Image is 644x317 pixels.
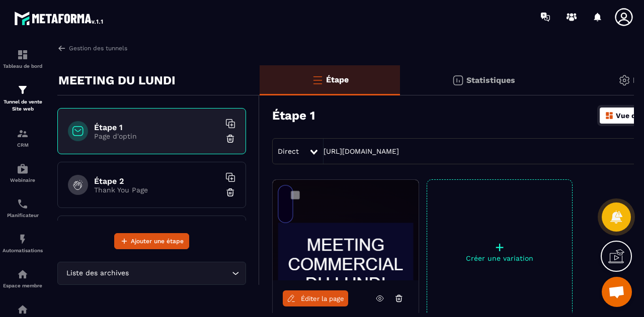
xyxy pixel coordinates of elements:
[466,75,515,85] p: Statistiques
[57,262,246,285] div: Search for option
[3,226,43,261] a: automationsautomationsAutomatisations
[17,163,29,175] img: automations
[3,213,43,218] p: Planificateur
[114,233,189,249] button: Ajouter une étape
[131,236,184,246] span: Ajouter une étape
[618,74,630,86] img: setting-gr.5f69749f.svg
[17,303,29,315] img: social-network
[17,198,29,210] img: scheduler
[605,111,614,120] img: dashboard-orange.40269519.svg
[94,186,220,194] p: Thank You Page
[301,295,344,302] span: Éditer la page
[602,277,632,307] a: Ouvrir le chat
[17,49,29,61] img: formation
[225,134,235,144] img: trash
[452,74,464,86] img: stats.20deebd0.svg
[57,44,127,53] a: Gestion des tunnels
[324,147,399,155] a: [URL][DOMAIN_NAME]
[3,155,43,190] a: automationsautomationsWebinaire
[3,177,43,183] p: Webinaire
[17,233,29,245] img: automations
[17,128,29,140] img: formation
[3,283,43,288] p: Espace membre
[94,176,220,186] h6: Étape 2
[3,41,43,76] a: formationformationTableau de bord
[311,74,324,86] img: bars-o.4a397970.svg
[17,268,29,280] img: automations
[3,261,43,296] a: automationsautomationsEspace membre
[94,132,220,140] p: Page d'optin
[326,75,349,84] p: Étape
[3,248,43,253] p: Automatisations
[3,76,43,120] a: formationformationTunnel de vente Site web
[14,9,105,27] img: logo
[3,142,43,148] p: CRM
[272,109,315,123] h3: Étape 1
[58,70,176,90] p: MEETING DU LUNDI
[427,240,572,254] p: +
[3,98,43,113] p: Tunnel de vente Site web
[225,187,235,197] img: trash
[57,44,66,53] img: arrow
[283,290,348,306] a: Éditer la page
[278,147,299,155] span: Direct
[3,190,43,226] a: schedulerschedulerPlanificateur
[64,268,131,279] span: Liste des archives
[17,84,29,96] img: formation
[3,120,43,155] a: formationformationCRM
[3,63,43,69] p: Tableau de bord
[131,268,229,279] input: Search for option
[427,254,572,262] p: Créer une variation
[94,123,220,132] h6: Étape 1
[273,180,419,280] img: image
